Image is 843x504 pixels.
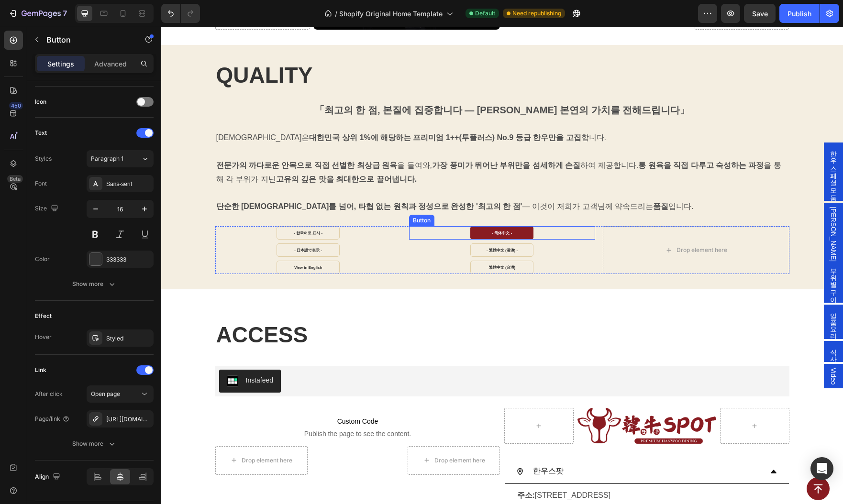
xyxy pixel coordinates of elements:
[512,9,561,18] span: Need republishing
[35,333,52,341] div: Hover
[35,202,60,215] div: Size
[115,217,178,230] a: - 日本語で表示 -
[55,175,361,184] strong: 단순한 [DEMOGRAPHIC_DATA]를 넘어, 타협 없는 원칙과 정성으로 완성한 '최고의 한 점'
[667,180,677,272] span: [PERSON_NAME] 부위별 구이
[55,132,627,173] p: 을 들여와, 하여 제공합니다. 을 통해 각 부위가 지닌
[35,179,47,188] div: Font
[80,430,131,438] div: Drop element here
[667,318,677,331] span: 식사
[58,343,120,366] button: Instafeed
[325,221,356,226] strong: - 繁體中文 (港澳) -
[416,381,555,417] img: HanwooSPOT_Logo_3.png
[372,438,402,451] p: 한우스팟
[91,154,123,163] span: Paragraph 1
[7,175,23,183] div: Beta
[331,204,351,208] strong: - 简体中文 -
[9,102,23,110] div: 450
[87,150,154,167] button: Paragraph 1
[115,199,178,213] a: - 한국어로 표시 -
[154,78,528,88] strong: 「최고의 한 점, 본질에 집중합니다 — [PERSON_NAME] 본연의 가치를 전해드립니다」
[35,312,52,320] div: Effect
[55,134,236,142] strong: 전문가의 까다로운 안목으로 직접 선별한 최상급 원육
[477,134,602,142] strong: 통 원육을 직접 다루고 숙성하는 과정
[339,9,443,19] span: Shopify Original Home Template
[72,439,117,449] div: Show more
[106,415,151,424] div: [URL][DOMAIN_NAME]
[475,9,495,18] span: Default
[115,148,255,156] strong: 고유의 깊은 맛을 최대한으로 끌어냅니다.
[161,4,200,23] div: Undo/Redo
[54,389,339,400] span: Custom Code
[85,349,112,359] div: Instafeed
[35,275,154,293] button: Show more
[250,189,271,198] div: Button
[515,219,566,227] div: Drop element here
[309,217,372,230] a: - 繁體中文 (港澳) -
[273,430,324,438] div: Drop element here
[788,9,811,19] div: Publish
[35,129,47,137] div: Text
[55,36,152,61] strong: QUALITY
[55,104,627,132] p: [DEMOGRAPHIC_DATA]은 합니다.
[667,341,677,358] span: Video
[667,120,677,170] span: 한우 스페셜 모둠
[4,4,71,23] button: 7
[35,471,62,483] div: Align
[309,199,372,213] a: - 简体中文 -
[106,180,151,188] div: Sans-serif
[66,349,77,360] img: instafeed.png
[133,204,161,208] strong: - 한국어로 표시 -
[47,59,74,69] p: Settings
[55,173,627,187] p: — 이것이 저희가 고객님께 약속드리는 입니다.
[492,175,507,184] strong: 품질
[63,8,67,19] p: 7
[779,4,820,23] button: Publish
[131,239,163,243] strong: - View in English -
[335,9,337,19] span: /
[252,107,420,115] strong: 프리미엄 1++(투플러스) No.9 등급 한우만을 고집
[161,27,843,504] iframe: Design area
[133,221,161,226] strong: - 日本語で表示 -
[35,415,70,423] div: Page/link
[87,385,154,403] button: Open page
[55,296,147,320] strong: ACCESS
[35,390,63,398] div: After click
[752,10,768,18] span: Save
[35,154,52,163] div: Styles
[35,366,46,374] div: Link
[667,282,677,308] span: 일품요리
[115,234,178,247] a: - View in English -
[72,279,117,289] div: Show more
[325,239,356,243] strong: - 繁體中文 (台灣) -
[271,134,419,142] strong: 가장 풍미가 뛰어난 부위만을 섬세하게 손질
[46,34,128,45] p: Button
[54,402,339,412] span: Publish the page to see the content.
[744,4,776,23] button: Save
[35,255,50,263] div: Color
[309,234,372,247] a: - 繁體中文 (台灣) -
[148,107,249,115] strong: 대한민국 상위 1%에 해당하는
[106,255,151,264] div: 333333
[35,98,46,106] div: Icon
[35,435,154,452] button: Show more
[106,334,151,343] div: Styled
[810,457,833,480] div: Open Intercom Messenger
[91,390,120,397] span: Open page
[94,59,127,69] p: Advanced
